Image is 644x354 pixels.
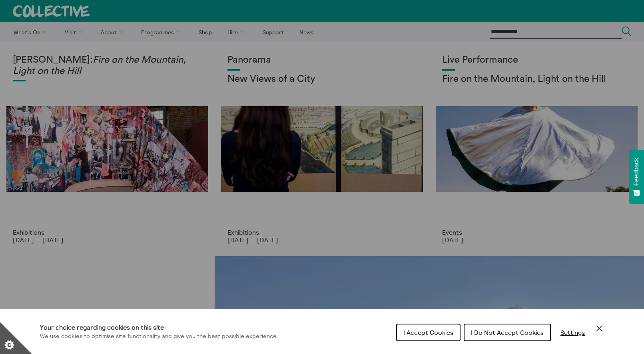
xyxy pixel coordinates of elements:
p: We use cookies to optimise site functionality and give you the best possible experience. [40,332,278,341]
button: Feedback - Show survey [629,150,644,204]
button: Settings [554,324,591,340]
span: Feedback [633,158,640,186]
span: Settings [560,328,585,336]
h1: Your choice regarding cookies on this site [40,322,278,332]
button: Close Cookie Control [594,324,604,333]
span: I Accept Cookies [403,328,453,336]
button: I Accept Cookies [396,324,461,341]
span: I Do Not Accept Cookies [471,328,544,336]
button: I Do Not Accept Cookies [464,324,551,341]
